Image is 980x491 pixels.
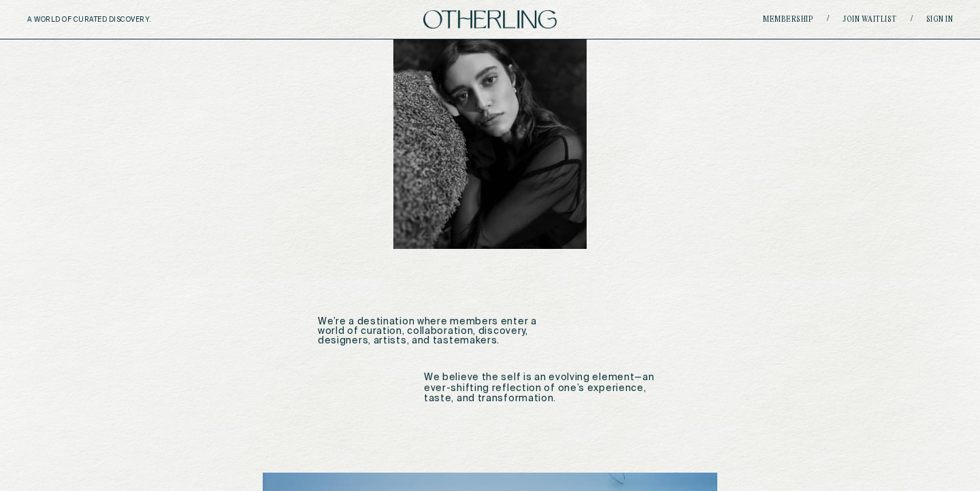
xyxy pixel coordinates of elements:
span: / [911,14,913,24]
p: We believe the self is an evolving element—an ever-shifting reflection of one’s experience, taste... [424,373,662,404]
img: logo [423,10,557,29]
span: / [827,14,829,24]
a: Membership [763,16,813,24]
a: Join waitlist [843,16,897,24]
p: We’re a destination where members enter a world of curation, collaboration, discovery, designers,... [318,317,556,345]
img: image [393,35,587,249]
h5: A WORLD OF CURATED DISCOVERY. [27,16,210,24]
a: Sign in [926,16,953,24]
